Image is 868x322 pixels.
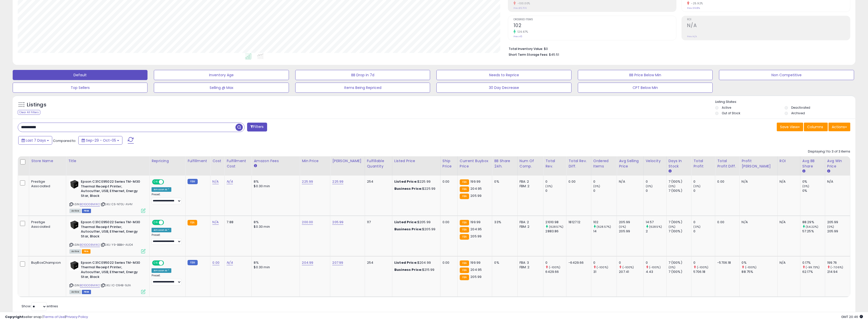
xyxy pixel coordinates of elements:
small: (628.5%) [649,225,662,229]
a: 207.99 [332,260,343,265]
div: Profit [PERSON_NAME] [742,158,775,169]
label: Out of Stock [722,111,740,115]
small: (-100%) [649,265,661,269]
div: 6429.66 [545,270,566,274]
b: Listed Price: [394,220,417,224]
small: (628.57%) [597,225,611,229]
div: 0.00 [568,179,587,184]
span: 199.99 [470,179,481,184]
div: BuyBoxChampion [31,260,62,265]
button: Inventory Age [154,70,289,80]
b: Epson C31CE95022 Series TM-M30 Thermal Receipt Printer, Autocutter, USB, Ethernet, Energy Star, B... [81,220,142,240]
small: (0%) [646,184,653,188]
span: FBM [82,209,91,213]
div: 0% [494,179,513,184]
div: Amazon AI * [152,187,171,192]
div: $0.30 min [254,265,296,270]
div: Preset: [152,233,181,245]
div: 33% [494,220,513,224]
a: N/A [227,260,233,265]
div: 254 [367,179,388,184]
div: 88.75% [742,270,777,274]
div: N/A [742,179,773,184]
div: $0.30 min [254,184,296,188]
div: 62.17% [802,270,825,274]
div: 0 [693,220,715,224]
div: ASIN: [69,260,145,293]
small: FBA [460,194,469,199]
small: Amazon Fees. [254,164,257,168]
small: FBA [460,220,469,225]
a: Privacy Policy [66,314,88,319]
div: 2 [646,229,666,234]
div: Fulfillment Cost [227,158,249,169]
span: | SKU: IC-D94B-9J1A [101,283,131,287]
small: FBA [460,179,469,185]
button: Selling @ Max [154,83,289,93]
div: 0 [593,188,617,193]
a: N/A [212,179,218,184]
small: (-100%) [549,265,561,269]
div: $204.99 [394,260,436,265]
div: Amazon Fees [254,158,298,164]
small: FBA [460,227,469,233]
div: 117 [367,220,388,224]
small: Prev: 45 [513,35,522,38]
div: 0% [494,260,513,265]
p: Listing States: [715,100,855,104]
small: (-99.73%) [806,265,820,269]
div: Velocity [646,158,664,164]
div: 5706.18 [693,270,715,274]
img: 31HJ881dTJL._SL40_.jpg [69,220,80,230]
div: Avg Selling Price [619,158,641,169]
a: 225.99 [302,179,313,184]
div: Num of Comp. [520,158,541,169]
div: N/A [742,220,773,224]
div: 7 (100%) [669,270,691,274]
div: 0% [742,260,777,265]
div: 14 [593,229,617,234]
button: Needs to Reprice [436,70,571,80]
div: Days In Stock [669,158,689,169]
small: (0%) [802,184,809,188]
label: Deactivated [791,105,810,110]
span: | SKU: C5-N70L-AV4V [101,202,133,206]
div: 0 [646,260,666,265]
small: Days In Stock. [669,169,672,174]
a: 205.99 [332,220,343,225]
a: B01GO08MW2 [80,283,100,288]
div: $215.99 [394,268,436,272]
b: Business Price: [394,186,422,191]
div: 88.29% [802,220,825,224]
div: 0 [593,179,617,184]
button: BB Price Below Min [578,70,713,80]
span: OFF [163,261,171,265]
a: B01GO08MW2 [80,202,100,206]
small: -100.00% [516,2,530,5]
div: 207.41 [619,270,643,274]
span: Columns [807,124,823,129]
div: Displaying 1 to 3 of 3 items [808,149,850,154]
div: FBA: 2 [520,179,540,184]
div: 7 (100%) [669,229,691,234]
small: (0%) [669,184,676,188]
div: Fulfillment [188,158,208,164]
div: 0 [693,260,715,265]
div: 0 [545,260,566,265]
div: Amazon AI * [152,268,171,273]
div: Amazon AI * [152,228,171,232]
b: Epson C31CE95022 Series TM-M30 Thermal Receipt Printer, Autocutter, USB, Ethernet, Energy Star, B... [81,260,142,280]
div: BB Share 24h. [494,158,515,169]
span: ON [153,220,159,225]
span: 205.99 [470,274,482,279]
button: Top Sellers [13,83,147,93]
div: [PERSON_NAME] [332,158,362,164]
h2: 102 [513,23,676,29]
small: (-7.06%) [830,265,843,269]
div: 205.99 [619,220,643,224]
div: 18127.12 [568,220,587,224]
span: 199.99 [470,260,481,265]
div: 0% [802,179,825,184]
div: 0.00 [442,220,454,224]
div: 0.00 [442,179,454,184]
